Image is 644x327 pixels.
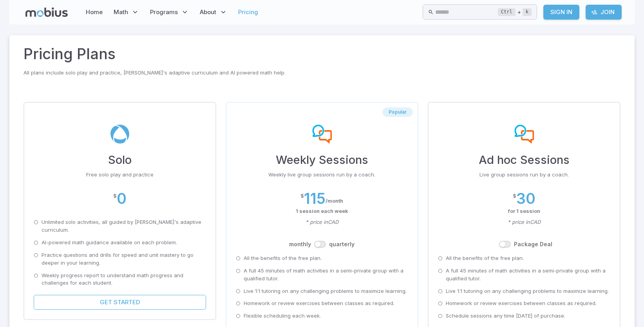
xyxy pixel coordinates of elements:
h2: Pricing Plans [24,43,620,65]
img: solo-plan-img [110,125,130,144]
a: Pricing [236,3,260,21]
img: ad-hoc sessions-plan-img [514,125,534,144]
p: Schedule sessions any time [DATE] of purchase. [446,312,565,320]
label: quarterly [329,240,355,248]
label: month ly [289,240,311,248]
h2: 0 [117,190,127,207]
a: Sign In [543,5,579,20]
p: All the benefits of the free plan. [244,254,322,262]
p: Homework or review exercises between classes as required. [244,300,394,307]
kbd: Ctrl [498,8,516,16]
p: Flexible scheduling each week. [244,312,321,320]
p: Weekly progress report to understand math progress and challenges for each student. [42,272,206,287]
p: All plans include solo play and practice, [PERSON_NAME]'s adaptive curriculum and AI powered math... [24,69,620,77]
p: A full 45 minutes of math activities in a semi-private group with a qualified tutor. [446,267,610,283]
p: * price in CAD [438,218,610,226]
p: Live group sessions run by a coach. [438,171,610,179]
span: About [200,8,216,16]
p: AI-powered math guidance available on each problem. [42,239,177,247]
kbd: k [523,8,532,16]
p: All the benefits of the free plan. [446,254,524,262]
p: Live 1:1 tutoring on any challenging problems to maximize learning. [446,287,609,295]
label: Package Deal [514,240,552,248]
p: Live 1:1 tutoring on any challenging problems to maximize learning. [244,287,407,295]
h3: Ad hoc Sessions [438,151,610,169]
p: Unlimited solo activities, all guided by [PERSON_NAME]'s adaptive curriculum. [42,218,206,234]
span: Programs [150,8,178,16]
p: 1 session each week [236,207,408,215]
h2: 115 [304,190,326,207]
p: $ [113,192,117,200]
button: Get Started [34,295,206,310]
a: Home [83,3,105,21]
p: for 1 session [438,207,610,215]
div: + [498,7,532,17]
h3: Weekly Sessions [236,151,408,169]
p: Weekly live group sessions run by a coach. [236,171,408,179]
p: Free solo play and practice [34,171,206,179]
span: Math [114,8,128,16]
p: A full 45 minutes of math activities in a semi-private group with a qualified tutor. [244,267,408,283]
h3: Solo [34,151,206,169]
span: Popular [382,109,413,115]
a: Join [586,5,622,20]
h2: 30 [516,190,535,207]
p: $ [300,192,304,200]
p: Practice questions and drills for speed and unit mastery to go deeper in your learning. [42,251,206,267]
p: Homework or review exercises between classes as required. [446,300,597,307]
p: * price in CAD [236,218,408,226]
img: weekly-sessions-plan-img [312,125,332,144]
p: $ [513,192,516,200]
p: / month [326,197,343,205]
